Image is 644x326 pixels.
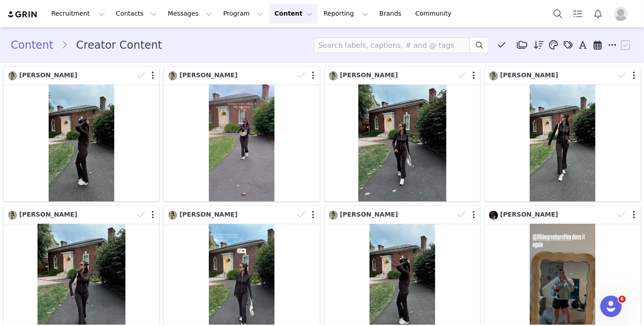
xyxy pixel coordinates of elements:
img: 9b9428fb-e9c6-4e60-b652-0c177f8fdb11.jpg [8,211,17,220]
span: [PERSON_NAME] [179,71,237,79]
img: placeholder-profile.jpg [614,7,628,21]
span: [PERSON_NAME] [19,71,77,79]
a: Community [410,4,461,24]
span: [PERSON_NAME] [19,211,77,218]
button: Search [548,4,568,24]
img: grin logo [7,10,38,19]
button: Content [269,4,318,24]
img: 7401e7bf-285e-41f2-a18c-9170df56be60.jpg [489,211,498,220]
span: 6 [619,296,626,303]
button: Program [218,4,269,24]
iframe: Intercom live chat [600,296,622,317]
a: Content [11,37,61,53]
img: 9b9428fb-e9c6-4e60-b652-0c177f8fdb11.jpg [168,211,177,220]
button: Reporting [318,4,374,24]
img: 9b9428fb-e9c6-4e60-b652-0c177f8fdb11.jpg [489,71,498,80]
button: Recruitment [46,4,110,24]
button: Contacts [111,4,162,24]
button: Messages [162,4,217,24]
span: [PERSON_NAME] [340,211,398,218]
a: Tasks [568,4,588,24]
img: 9b9428fb-e9c6-4e60-b652-0c177f8fdb11.jpg [329,71,338,80]
img: 9b9428fb-e9c6-4e60-b652-0c177f8fdb11.jpg [329,211,338,220]
span: [PERSON_NAME] [500,71,558,79]
span: [PERSON_NAME] [340,71,398,79]
input: Search labels, captions, # and @ tags [314,37,470,53]
span: [PERSON_NAME] [179,211,237,218]
button: Notifications [588,4,608,24]
button: Profile [608,7,637,21]
img: 9b9428fb-e9c6-4e60-b652-0c177f8fdb11.jpg [8,71,17,80]
span: [PERSON_NAME] [500,211,558,218]
a: Brands [374,4,409,24]
img: 9b9428fb-e9c6-4e60-b652-0c177f8fdb11.jpg [168,71,177,80]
